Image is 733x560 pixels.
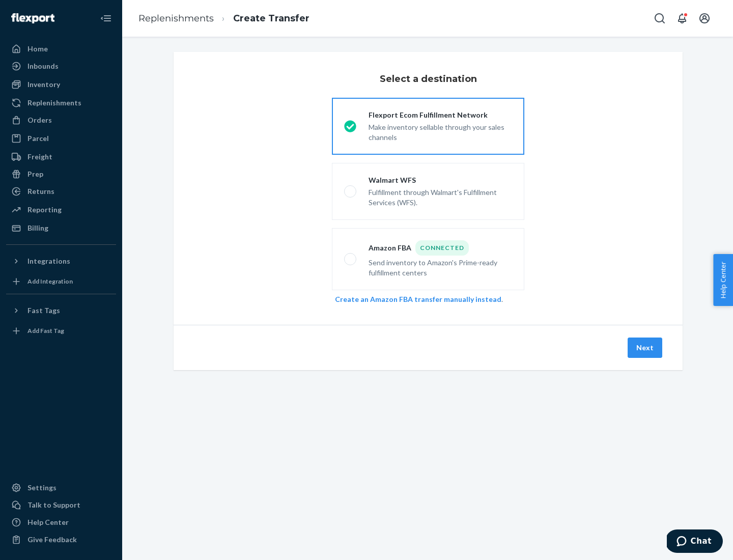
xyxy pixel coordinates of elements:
[369,175,512,185] div: Walmart WFS
[713,254,733,306] button: Help Center
[6,480,116,496] a: Settings
[6,149,116,165] a: Freight
[233,13,309,24] a: Create Transfer
[27,535,77,545] div: Give Feedback
[27,61,59,71] div: Inbounds
[27,517,69,527] div: Help Center
[27,483,57,493] div: Settings
[369,110,512,120] div: Flexport Ecom Fulfillment Network
[27,256,70,266] div: Integrations
[650,8,670,29] button: Open Search Box
[628,338,662,358] button: Next
[27,223,48,233] div: Billing
[27,44,48,54] div: Home
[6,166,116,182] a: Prep
[6,302,116,319] button: Fast Tags
[369,240,512,256] div: Amazon FBA
[27,133,49,144] div: Parcel
[667,529,723,555] iframe: Opens a widget where you can chat to one of our agents
[27,152,52,162] div: Freight
[6,58,116,74] a: Inbounds
[27,500,80,510] div: Talk to Support
[130,4,318,34] ol: breadcrumbs
[27,205,62,215] div: Reporting
[96,8,116,29] button: Close Navigation
[369,256,512,278] div: Send inventory to Amazon's Prime-ready fulfillment centers
[6,273,116,290] a: Add Integration
[6,130,116,147] a: Parcel
[27,79,60,90] div: Inventory
[6,323,116,339] a: Add Fast Tag
[6,112,116,128] a: Orders
[694,8,715,29] button: Open account menu
[380,72,477,86] h3: Select a destination
[6,531,116,548] button: Give Feedback
[415,240,469,256] div: Connected
[6,76,116,93] a: Inventory
[6,514,116,530] a: Help Center
[6,183,116,200] a: Returns
[369,185,512,208] div: Fulfillment through Walmart's Fulfillment Services (WFS).
[335,295,501,303] a: Create an Amazon FBA transfer manually instead
[6,202,116,218] a: Reporting
[672,8,692,29] button: Open notifications
[27,277,73,286] div: Add Integration
[335,294,521,304] div: .
[27,115,52,125] div: Orders
[138,13,214,24] a: Replenishments
[27,305,60,316] div: Fast Tags
[369,120,512,143] div: Make inventory sellable through your sales channels
[27,326,64,335] div: Add Fast Tag
[27,169,43,179] div: Prep
[6,253,116,269] button: Integrations
[6,497,116,513] button: Talk to Support
[27,98,81,108] div: Replenishments
[6,41,116,57] a: Home
[27,186,54,197] div: Returns
[6,95,116,111] a: Replenishments
[11,13,54,23] img: Flexport logo
[6,220,116,236] a: Billing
